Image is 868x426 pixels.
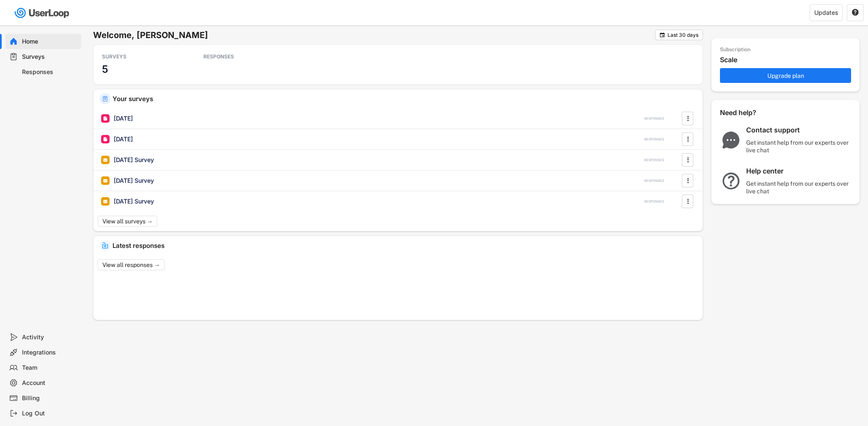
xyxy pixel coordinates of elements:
h3: 5 [102,63,108,76]
text:  [852,8,859,16]
div: Billing [22,394,78,402]
button:  [684,112,692,125]
div: SURVEYS [102,53,178,60]
button:  [684,174,692,187]
div: Latest responses [113,242,696,249]
div: Team [22,364,78,372]
text:  [660,32,665,38]
button:  [684,154,692,166]
text:  [687,114,689,123]
div: Your surveys [113,96,696,102]
img: userloop-logo-01.svg [13,4,72,22]
div: [DATE] [114,135,133,143]
div: [DATE] Survey [114,197,154,206]
div: Scale [720,55,855,64]
div: Activity [22,333,78,341]
div: [DATE] Survey [114,156,154,164]
div: RESPONSES [644,199,664,204]
button:  [659,32,665,38]
button: View all responses → [98,259,165,270]
div: Last 30 days [667,33,698,38]
div: Surveys [22,53,78,61]
div: RESPONSES [644,158,664,162]
img: ChatMajor.svg [720,132,742,148]
button: View all surveys → [98,216,157,227]
div: Integrations [22,349,78,357]
button: Upgrade plan [720,68,851,83]
div: Updates [814,10,838,16]
div: RESPONSES [644,116,664,121]
text:  [687,155,689,164]
div: RESPONSES [644,179,664,183]
div: [DATE] [114,114,133,123]
div: Get instant help from our experts over live chat [746,139,852,154]
div: [DATE] Survey [114,176,154,185]
text:  [687,176,689,185]
h6: Welcome, [PERSON_NAME] [93,30,655,41]
div: Help center [746,167,852,176]
div: Home [22,38,78,46]
img: IncomingMajor.svg [102,242,108,249]
div: Contact support [746,126,852,135]
img: QuestionMarkInverseMajor.svg [720,173,742,190]
div: Account [22,379,78,387]
div: Need help? [720,108,779,117]
text:  [687,197,689,206]
div: RESPONSES [203,53,280,60]
text:  [687,135,689,143]
button:  [852,9,859,16]
div: Log Out [22,410,78,418]
div: Get instant help from our experts over live chat [746,180,852,195]
button:  [684,133,692,146]
button:  [684,195,692,208]
div: Responses [22,68,78,76]
div: RESPONSES [644,137,664,142]
div: Subscription [720,47,750,53]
